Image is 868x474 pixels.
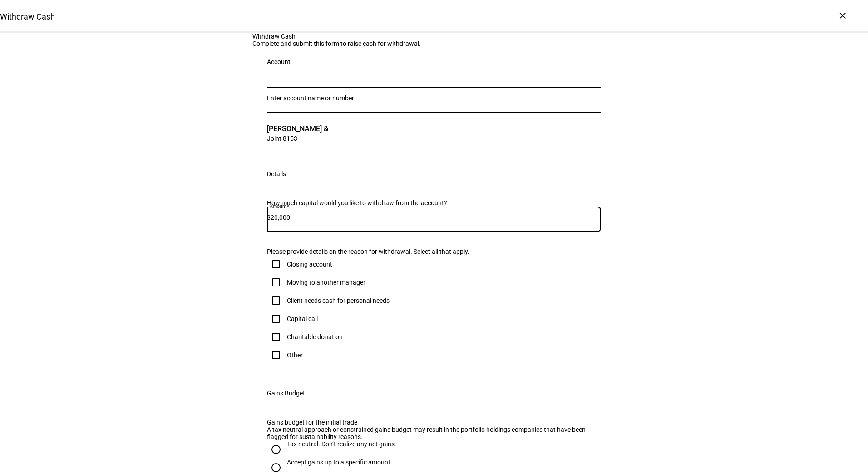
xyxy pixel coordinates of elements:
div: Charitable donation [287,333,343,341]
div: Moving to another manager [287,279,365,286]
div: Tax neutral. Don’t realize any net gains. [287,440,396,448]
div: Details [267,170,286,178]
div: A tax neutral approach or constrained gains budget may result in the portfolio holdings companies... [267,426,601,440]
input: Number [267,94,601,102]
div: Complete and submit this form to raise cash for withdrawal. [252,40,616,47]
div: Capital call [287,315,318,322]
div: Withdraw Cash [252,33,616,40]
div: Gains budget for the initial trade [267,419,601,426]
div: × [835,8,850,23]
div: Please provide details on the reason for withdrawal. Select all that apply. [267,248,601,255]
div: Account [267,58,291,65]
div: Gains Budget [267,390,305,397]
div: Closing account [287,261,332,268]
mat-label: Amount* [270,203,289,209]
span: Joint 8153 [267,134,328,143]
div: Other [287,351,303,359]
span: $ [267,214,271,221]
div: Client needs cash for personal needs [287,297,390,304]
div: Accept gains up to a specific amount [287,459,390,466]
div: How much capital would you like to withdraw from the account? [267,199,601,207]
span: [PERSON_NAME] & [267,123,328,134]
